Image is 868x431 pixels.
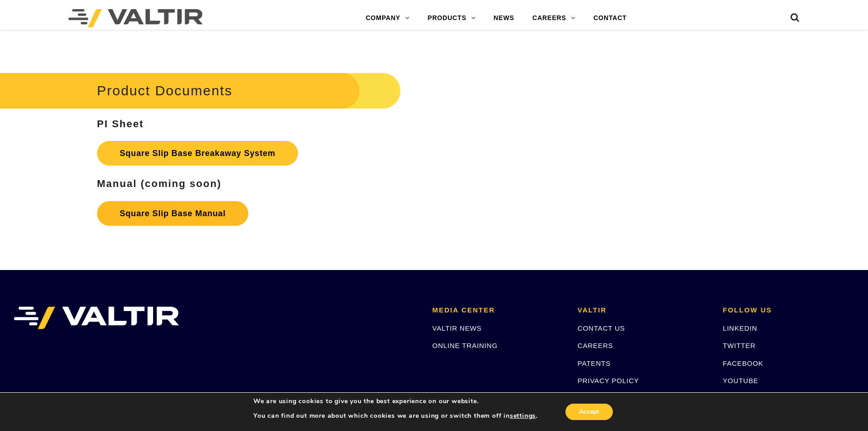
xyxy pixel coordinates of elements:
[723,342,755,349] a: TWITTER
[578,342,613,349] a: CAREERS
[565,404,613,420] button: Accept
[432,306,564,314] h2: MEDIA CENTER
[723,359,763,367] a: FACEBOOK
[432,324,482,332] a: VALTIR NEWS
[97,201,248,226] a: Square Slip Base Manual
[510,412,536,420] button: settings
[97,141,298,166] a: Square Slip Base Breakaway System
[484,9,523,27] a: NEWS
[97,118,144,130] strong: PI Sheet
[97,178,221,189] strong: Manual (coming soon)
[253,412,538,420] p: You can find out more about which cookies we are using or switch them off in .
[14,306,179,329] img: VALTIR
[578,306,709,314] h2: VALTIR
[357,9,419,27] a: COMPANY
[578,359,611,367] a: PATENTS
[584,9,636,27] a: CONTACT
[723,377,758,384] a: YOUTUBE
[578,324,625,332] a: CONTACT US
[578,377,639,384] a: PRIVACY POLICY
[723,306,854,314] h2: FOLLOW US
[524,9,585,27] a: CAREERS
[68,9,203,27] img: Valtir
[723,324,757,332] a: LINKEDIN
[432,342,498,349] a: ONLINE TRAINING
[419,9,485,27] a: PRODUCTS
[253,397,538,405] p: We are using cookies to give you the best experience on our website.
